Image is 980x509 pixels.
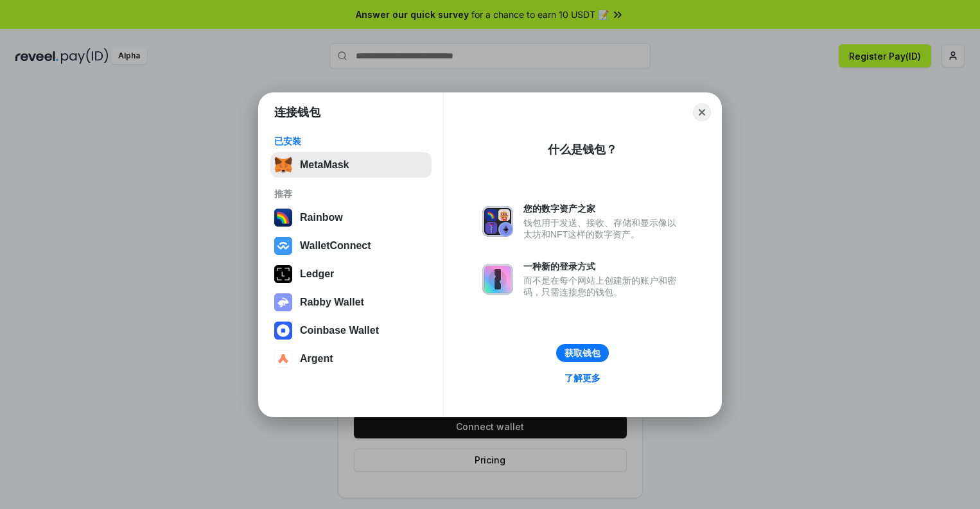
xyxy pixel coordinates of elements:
div: MetaMask [300,159,349,171]
img: svg+xml,%3Csvg%20width%3D%2228%22%20height%3D%2228%22%20viewBox%3D%220%200%2028%2028%22%20fill%3D... [274,322,292,340]
div: Rainbow [300,212,343,223]
div: 您的数字资产之家 [523,203,683,214]
button: Close [693,103,711,121]
div: 已安装 [274,135,428,147]
img: svg+xml,%3Csvg%20xmlns%3D%22http%3A%2F%2Fwww.w3.org%2F2000%2Fsvg%22%20width%3D%2228%22%20height%3... [274,265,292,283]
div: Ledger [300,268,334,280]
div: 推荐 [274,188,428,200]
div: 获取钱包 [564,347,600,359]
button: Argent [270,346,432,372]
div: 而不是在每个网站上创建新的账户和密码，只需连接您的钱包。 [523,275,683,298]
div: Argent [300,353,333,365]
button: WalletConnect [270,233,432,259]
img: svg+xml,%3Csvg%20width%3D%22120%22%20height%3D%22120%22%20viewBox%3D%220%200%20120%20120%22%20fil... [274,209,292,227]
img: svg+xml,%3Csvg%20fill%3D%22none%22%20height%3D%2233%22%20viewBox%3D%220%200%2035%2033%22%20width%... [274,156,292,174]
a: 了解更多 [557,370,608,386]
div: 什么是钱包？ [548,142,617,157]
div: 钱包用于发送、接收、存储和显示像以太坊和NFT这样的数字资产。 [523,217,683,240]
div: Coinbase Wallet [300,325,379,336]
button: Rabby Wallet [270,289,432,315]
h1: 连接钱包 [274,105,320,120]
img: svg+xml,%3Csvg%20width%3D%2228%22%20height%3D%2228%22%20viewBox%3D%220%200%2028%2028%22%20fill%3D... [274,350,292,368]
button: Ledger [270,261,432,287]
img: svg+xml,%3Csvg%20width%3D%2228%22%20height%3D%2228%22%20viewBox%3D%220%200%2028%2028%22%20fill%3D... [274,237,292,255]
div: WalletConnect [300,240,371,252]
button: MetaMask [270,152,432,178]
img: svg+xml,%3Csvg%20xmlns%3D%22http%3A%2F%2Fwww.w3.org%2F2000%2Fsvg%22%20fill%3D%22none%22%20viewBox... [482,206,513,237]
button: Coinbase Wallet [270,318,432,343]
div: 一种新的登录方式 [523,261,683,272]
div: Rabby Wallet [300,297,364,308]
button: 获取钱包 [556,344,609,362]
div: 了解更多 [564,372,600,384]
img: svg+xml,%3Csvg%20xmlns%3D%22http%3A%2F%2Fwww.w3.org%2F2000%2Fsvg%22%20fill%3D%22none%22%20viewBox... [274,293,292,311]
button: Rainbow [270,205,432,230]
img: svg+xml,%3Csvg%20xmlns%3D%22http%3A%2F%2Fwww.w3.org%2F2000%2Fsvg%22%20fill%3D%22none%22%20viewBox... [482,264,513,295]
